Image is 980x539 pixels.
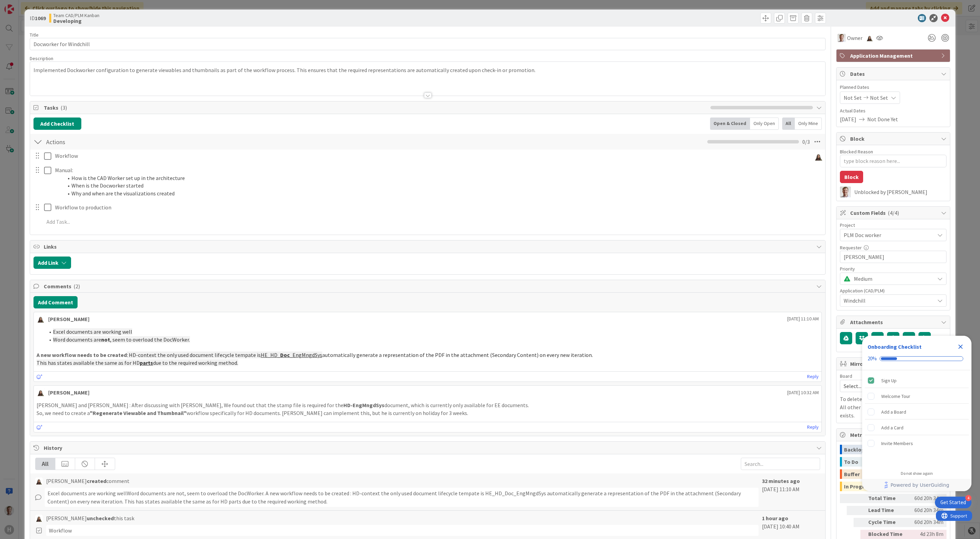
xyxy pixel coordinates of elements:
u: parts [140,359,153,366]
a: Powered by UserGuiding [866,479,968,491]
div: Welcome Tour [881,392,910,400]
div: [DATE] 10:40 AM [762,514,820,536]
div: Open Get Started checklist, remaining modules: 4 [935,497,971,508]
div: Checklist Container [862,336,971,491]
a: Reply [807,423,819,431]
div: Unblocked by [PERSON_NAME] [854,189,947,195]
span: due to the required working method. [153,359,238,366]
div: Do not show again [901,471,933,476]
div: Checklist progress: 20% [868,356,966,362]
span: Not Done Yet [867,115,898,123]
img: BO [840,186,851,197]
div: Close Checklist [955,341,966,352]
span: ID [30,14,46,22]
div: Add a Board [881,408,906,416]
span: Description [30,55,53,61]
span: [PERSON_NAME] comment [46,477,130,485]
span: ( 3 ) [60,104,67,111]
p: So, we need to create a workflow specifically for HD documents. [PERSON_NAME] can implement this,... [37,409,819,417]
span: Application Management [850,52,938,60]
div: [PERSON_NAME] [48,315,90,323]
span: 0 / 3 [802,138,810,146]
div: Priority [840,266,947,271]
li: When is the Docworker started [63,182,820,190]
span: Owner [847,34,862,42]
b: 32 minutes ago [762,478,800,484]
span: Mirrors [850,360,938,368]
span: [DATE] [840,115,856,123]
div: Sign Up is complete. [865,373,969,388]
div: Workflow [46,525,759,536]
span: , seem to overload the DocWorker. [110,336,190,343]
span: Powered by UserGuiding [890,481,949,489]
span: Excel documents are working well [53,328,132,335]
u: _EngMngdSys [290,351,322,358]
img: KM [37,315,45,323]
img: BO [838,34,846,42]
p: [PERSON_NAME] and [PERSON_NAME] : After discussing with [PERSON_NAME], We found out that the stam... [37,401,819,409]
div: 60d 20h 34m [909,494,943,503]
button: Block [840,171,863,183]
span: Custom Fields [850,209,938,217]
button: Add Link [33,257,71,269]
div: Application (CAD/PLM) [840,288,947,293]
span: [DATE] 10:32 AM [787,389,819,396]
span: Metrics [850,431,938,439]
div: Buffer [844,469,936,479]
u: Doc [280,351,290,358]
div: 20% [868,356,877,362]
div: Open & Closed [710,118,750,130]
div: [PERSON_NAME] [48,388,90,397]
span: Select... [844,381,931,391]
span: Planned Dates [840,84,947,91]
img: KM [37,388,45,397]
span: Word documents are [53,336,101,343]
span: Links [44,243,813,251]
span: Dates [850,70,938,78]
strong: not [101,336,110,343]
span: Attachments [850,318,938,326]
img: KM [35,515,43,522]
span: This has states available the same as for HD [37,359,140,366]
strong: A new workflow needs to be created [37,351,127,358]
div: Add a Card is incomplete. [865,420,969,435]
div: Add a Board is incomplete. [865,404,969,419]
div: Cycle Time [868,518,906,527]
div: Get Started [940,499,966,506]
div: Total Time [868,494,906,503]
div: Backlog [844,445,936,454]
label: Title [30,32,39,38]
span: Block [850,135,938,143]
div: In Progress [844,482,914,491]
span: [DATE] 11:10 AM [787,315,819,322]
input: type card name here... [30,38,826,50]
div: Welcome Tour is incomplete. [865,389,969,404]
b: unchecked [87,515,114,522]
a: Reply [807,372,819,381]
span: Windchill [844,296,935,305]
div: Project [840,223,947,227]
span: History [44,444,813,452]
span: : HD-context the only used document lifecycle tempate is [127,351,261,358]
div: Only Open [750,118,779,130]
span: ( 4/4 ) [888,209,899,216]
u: HE_HD_ [261,351,280,358]
b: Developing [53,18,99,24]
span: PLM Doc worker [844,230,931,240]
span: Not Set [870,94,888,102]
span: Team CAD/PLM Kanban [53,13,99,18]
span: Tasks [44,103,707,112]
input: Add Checklist... [44,136,198,148]
div: Sign Up [881,376,897,385]
p: Implemented Dockworker configuration to generate viewables and thumbnails as part of the workflow... [33,66,822,74]
button: Add Checklist [33,118,81,130]
span: Actual Dates [840,107,947,114]
span: Medium [854,274,931,284]
span: Support [14,1,31,9]
span: Not Set [844,94,862,102]
p: Workflow to production [55,204,820,211]
div: Onboarding Checklist [868,343,922,351]
input: Search... [741,458,820,470]
li: Why and when are the visualizations created [63,190,820,197]
strong: HD-EngMngdSys [343,402,384,409]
